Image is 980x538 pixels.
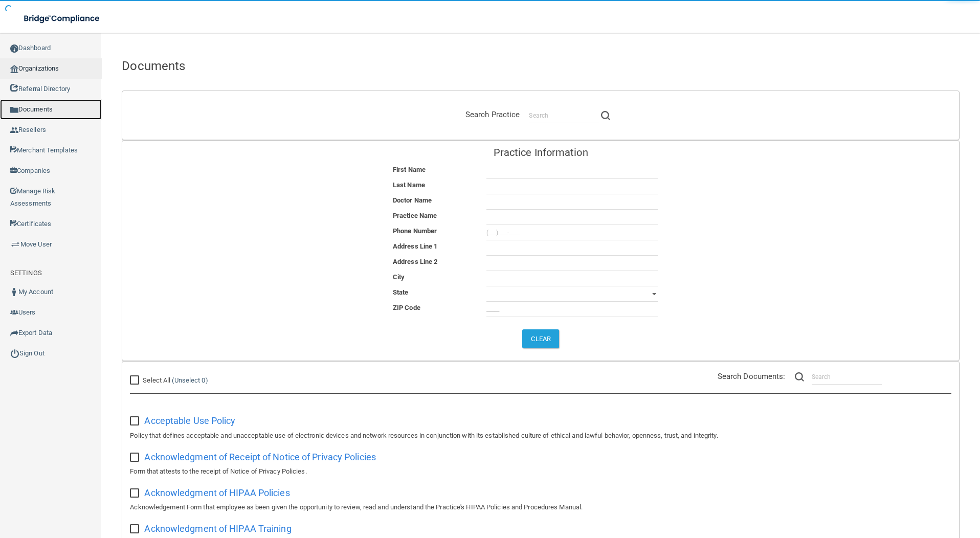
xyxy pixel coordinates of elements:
[529,108,599,123] input: Search
[10,106,18,114] img: icon-documents.8dae5593.png
[130,501,951,513] p: Acknowledgement Form that employee as been given the opportunity to review, read and understand t...
[122,59,960,73] h4: Documents
[10,288,18,296] img: ic_user_dark.df1a06c3.png
[393,227,437,235] b: Phone Number
[10,239,20,250] img: briefcase.64adab9b.png
[393,273,405,281] b: City
[393,166,426,173] b: First Name
[130,430,951,442] p: Policy that defines acceptable and unacceptable use of electronic devices and network resources i...
[486,225,658,240] input: (___) ___-____
[522,329,559,348] button: CLEAR
[465,110,520,119] span: Search Practice
[10,267,42,279] label: SETTINGS
[393,258,437,265] b: Address Line 2
[10,308,18,317] img: icon-users.e205127d.png
[486,302,658,317] input: _____
[130,376,142,385] input: Select All (Unselect 0)
[812,369,882,385] input: Search
[393,242,437,250] b: Address Line 1
[718,372,786,381] span: Search Documents:
[10,44,18,53] img: ic_dashboard_dark.d01f4a41.png
[144,452,376,462] span: Acknowledgment of Receipt of Notice of Privacy Policies
[144,415,235,426] span: Acceptable Use Policy
[393,288,409,296] b: State
[144,523,291,534] span: Acknowledgment of HIPAA Training
[10,329,18,337] img: icon-export.b9366987.png
[354,147,727,158] h5: Practice Information
[795,372,804,382] img: ic-search.3b580494.png
[393,304,420,311] b: ZIP Code
[10,65,18,73] img: organization-icon.f8decf85.png
[143,376,170,384] span: Select All
[393,196,432,204] b: Doctor Name
[393,212,437,219] b: Practice Name
[144,487,289,498] span: Acknowledgment of HIPAA Policies
[601,111,610,120] img: ic-search.3b580494.png
[10,126,18,134] img: ic_reseller.de258add.png
[393,181,425,189] b: Last Name
[10,349,19,358] img: ic_power_dark.7ecde6b1.png
[130,465,951,478] p: Form that attests to the receipt of Notice of Privacy Policies.
[15,8,109,29] img: bridge_compliance_login_screen.278c3ca4.svg
[172,376,208,384] a: (Unselect 0)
